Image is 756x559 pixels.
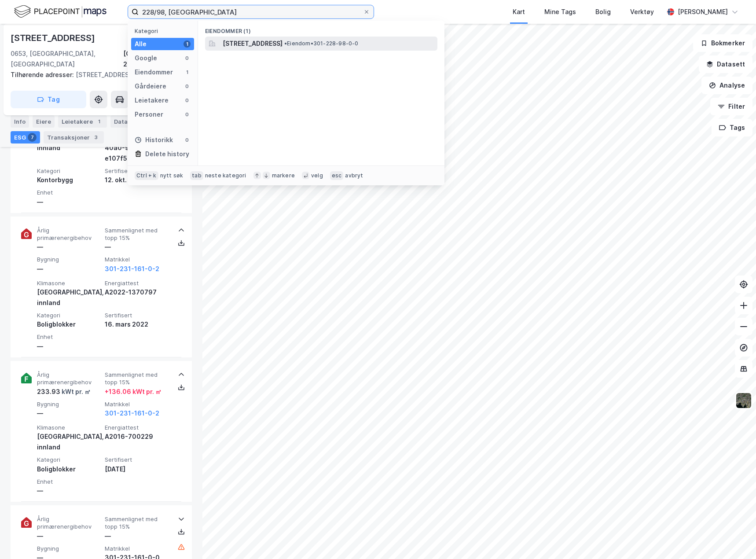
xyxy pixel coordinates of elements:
[183,40,191,48] div: 1
[37,227,101,242] span: Årlig primærenergibehov
[11,48,123,70] div: 0653, [GEOGRAPHIC_DATA], [GEOGRAPHIC_DATA]
[160,172,183,179] div: nytt søk
[183,83,191,90] div: 0
[105,256,169,263] span: Matrikkel
[105,408,159,419] button: 301-231-161-0-2
[183,136,191,143] div: 0
[105,264,159,274] button: 301-231-161-0-2
[37,242,101,252] div: —
[513,7,525,17] div: Kart
[135,135,173,145] div: Historikk
[712,119,752,136] button: Tags
[135,171,158,180] div: Ctrl + k
[105,531,169,541] div: —
[105,431,169,442] div: A2016-700229
[678,7,728,17] div: [PERSON_NAME]
[37,485,101,496] div: —
[37,401,101,408] span: Bygning
[37,167,101,175] span: Kategori
[272,172,295,179] div: markere
[37,197,101,207] div: —
[183,111,191,118] div: 0
[33,115,55,128] div: Eiere
[735,392,752,409] img: 9k=
[37,312,101,319] span: Kategori
[105,227,169,242] span: Sammenlignet med topp 15%
[37,256,101,263] span: Bygning
[123,48,192,70] div: [GEOGRAPHIC_DATA], 231/161
[183,69,191,76] div: 1
[190,171,203,180] div: tab
[710,98,752,115] button: Filter
[11,131,40,143] div: ESG
[183,55,191,62] div: 0
[330,171,344,180] div: esc
[105,371,169,386] span: Sammenlignet med topp 15%
[105,386,161,397] div: + 136.06 kWt pr. ㎡
[699,55,752,73] button: Datasett
[37,408,101,419] div: —
[37,341,101,352] div: —
[135,39,147,49] div: Alle
[223,38,283,49] span: [STREET_ADDRESS]
[37,464,101,474] div: Boligblokker
[37,189,101,196] span: Enhet
[284,40,359,47] span: Eiendom • 301-228-98-0-0
[37,515,101,531] span: Årlig primærenergibehov
[183,97,191,104] div: 0
[37,371,101,386] span: Årlig primærenergibehov
[37,264,101,274] div: —
[11,71,76,78] span: Tilhørende adresser:
[37,456,101,463] span: Kategori
[37,333,101,341] span: Enhet
[37,424,101,431] span: Klimasone
[595,7,611,17] div: Bolig
[105,132,169,164] div: 6d99f0cd-c69e-40a0-98ee-e107f5b36799
[14,4,106,19] img: logo.f888ab2527a4732fd821a326f86c7f29.svg
[105,279,169,287] span: Energiattest
[44,131,104,143] div: Transaksjoner
[37,319,101,330] div: Boligblokker
[135,109,163,120] div: Personer
[139,5,363,18] input: Søk på adresse, matrikkel, gårdeiere, leietakere eller personer
[205,172,246,179] div: neste kategori
[630,7,654,17] div: Verktøy
[311,172,323,179] div: velg
[105,242,169,252] div: —
[105,319,169,330] div: 16. mars 2022
[105,401,169,408] span: Matrikkel
[198,21,444,37] div: Eiendommer (1)
[544,7,576,17] div: Mine Tags
[105,424,169,431] span: Energiattest
[11,70,185,80] div: [STREET_ADDRESS]
[135,81,166,92] div: Gårdeiere
[135,28,194,34] div: Kategori
[37,531,101,541] div: —
[95,117,103,126] div: 1
[37,175,101,185] div: Kontorbygg
[105,464,169,474] div: [DATE]
[11,115,29,128] div: Info
[37,431,101,452] div: [GEOGRAPHIC_DATA], innland
[28,133,37,142] div: 7
[712,517,756,559] div: Kontrollprogram for chat
[58,115,107,128] div: Leietakere
[135,95,169,106] div: Leietakere
[693,34,752,52] button: Bokmerker
[37,279,101,287] span: Klimasone
[135,53,157,63] div: Google
[105,545,169,552] span: Matrikkel
[712,517,756,559] iframe: Chat Widget
[92,133,100,142] div: 3
[105,287,169,298] div: A2022-1370797
[11,31,97,45] div: [STREET_ADDRESS]
[60,386,91,397] div: kWt pr. ㎡
[345,172,363,179] div: avbryt
[135,67,173,77] div: Eiendommer
[105,515,169,531] span: Sammenlignet med topp 15%
[110,115,154,128] div: Datasett
[105,175,169,185] div: 12. okt. 2023
[37,287,101,308] div: [GEOGRAPHIC_DATA], innland
[11,91,86,108] button: Tag
[105,312,169,319] span: Sertifisert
